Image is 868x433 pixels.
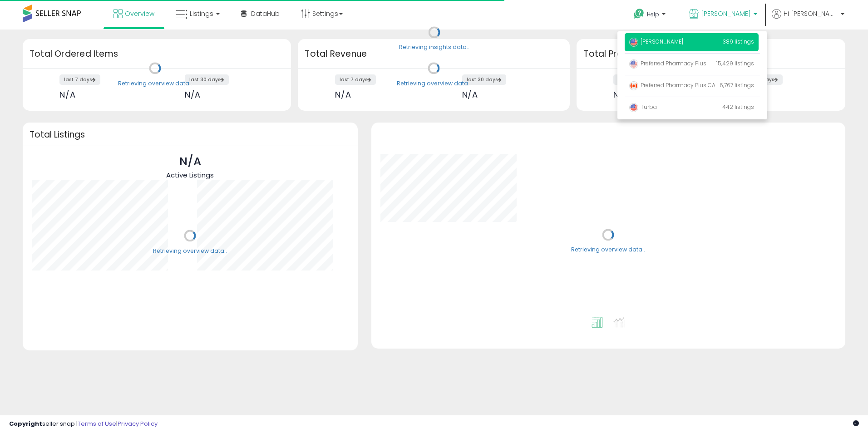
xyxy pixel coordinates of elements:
span: Preferred Pharmacy Plus CA [629,81,715,89]
span: Hi [PERSON_NAME] [784,9,838,18]
span: 15,429 listings [716,59,754,67]
span: Turba [629,103,657,111]
div: Retrieving overview data.. [153,247,227,255]
div: Retrieving overview data.. [397,79,471,88]
span: Overview [125,9,154,18]
span: 389 listings [723,38,754,45]
img: usa.png [629,103,638,112]
span: 442 listings [722,103,754,111]
div: Retrieving overview data.. [571,246,645,254]
span: 6,767 listings [720,81,754,89]
span: [PERSON_NAME] [701,9,751,18]
img: canada.png [629,81,638,90]
i: Get Help [633,8,645,20]
span: Preferred Pharmacy Plus [629,59,706,67]
span: Help [647,10,659,18]
span: DataHub [251,9,280,18]
a: Help [626,1,675,30]
span: [PERSON_NAME] [629,38,683,45]
img: usa.png [629,38,638,47]
img: usa.png [629,59,638,69]
span: Listings [190,9,213,18]
div: Retrieving overview data.. [118,79,192,88]
a: Hi [PERSON_NAME] [772,9,844,30]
